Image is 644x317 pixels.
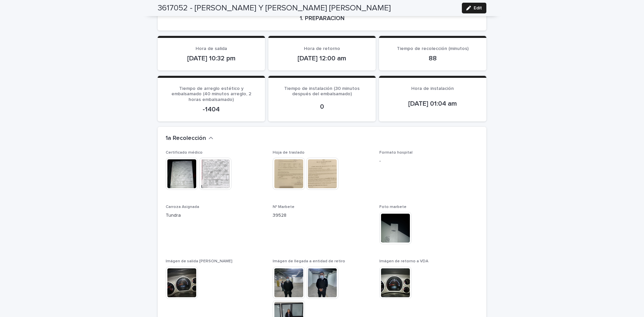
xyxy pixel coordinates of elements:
[273,205,294,209] span: Nº Marbete
[411,86,454,91] span: Hora de instalación
[379,259,428,263] span: Imágen de retorno a VDA
[166,259,232,263] span: Imágen de salida [PERSON_NAME]
[273,212,372,219] p: 39528
[171,86,251,102] span: Tiempo de arreglo estético y embalsamado (40 minutos arreglo, 2 horas embalsamado)
[474,6,482,10] span: Edit
[166,54,257,62] p: [DATE] 10:32 pm
[166,135,213,142] button: 1a Recolección
[166,212,265,219] p: Tundra
[304,46,340,51] span: Hora de retorno
[158,3,391,13] h2: 3617052 - [PERSON_NAME] Y [PERSON_NAME] [PERSON_NAME]
[379,151,413,155] span: Formato hospital
[166,205,199,209] span: Carroza Asignada
[196,46,227,51] span: Hora de salida
[379,158,478,165] p: -
[379,205,407,209] span: Foto marbete
[273,151,305,155] span: Hoja de traslado
[387,54,478,62] p: 88
[284,86,360,97] span: Tiempo de instalación (30 minutos después del embalsamado)
[166,151,203,155] span: Certificado médico
[462,3,486,13] button: Edit
[276,54,368,62] p: [DATE] 12:00 am
[276,103,368,111] p: 0
[273,259,345,263] span: Imágen de llegada a entidad de retiro
[166,135,206,142] h2: 1a Recolección
[387,100,478,108] p: [DATE] 01:04 am
[397,46,469,51] span: Tiempo de recolección (minutos)
[300,15,344,22] h2: 1. PREPARACIÓN
[166,105,257,113] p: -1404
